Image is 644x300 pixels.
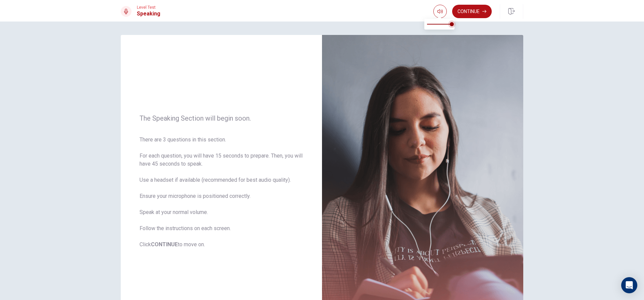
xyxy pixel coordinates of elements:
span: The Speaking Section will begin soon. [140,114,303,122]
button: Continue [452,5,492,18]
div: Open Intercom Messenger [621,277,637,293]
b: CONTINUE [151,241,178,248]
span: Level Test [137,5,160,10]
h1: Speaking [137,10,160,18]
span: There are 3 questions in this section. For each question, you will have 15 seconds to prepare. Th... [140,136,303,249]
